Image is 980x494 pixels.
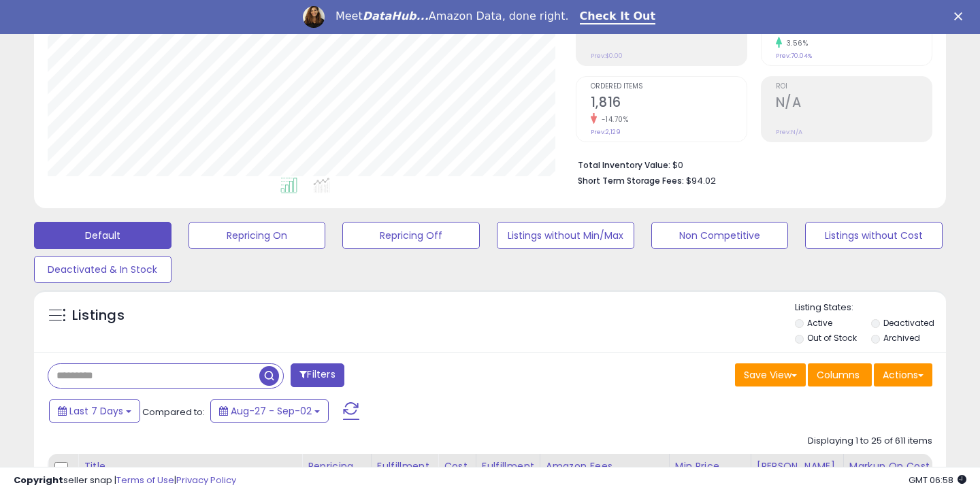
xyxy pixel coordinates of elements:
[578,156,922,172] li: $0
[546,459,664,474] div: Amazon Fees
[303,6,325,28] img: Profile image for Georgie
[578,159,670,171] b: Total Inventory Value:
[591,52,623,60] small: Prev: $0.00
[782,38,808,48] small: 3.56%
[497,222,634,249] button: Listings without Min/Max
[189,222,326,249] button: Repricing On
[776,128,802,136] small: Prev: N/A
[591,83,747,90] span: Ordered Items
[883,317,934,329] label: Deactivated
[591,128,621,136] small: Prev: 2,129
[874,363,932,386] button: Actions
[34,256,171,283] button: Deactivated & In Stock
[578,175,684,186] b: Short Term Storage Fees:
[954,12,968,20] div: Close
[444,459,470,474] div: Cost
[591,95,747,113] h2: 1,816
[807,317,832,329] label: Active
[176,474,236,487] a: Privacy Policy
[686,174,716,187] span: $94.02
[72,306,125,325] h5: Listings
[776,95,932,113] h2: N/A
[210,399,329,423] button: Aug-27 - Sep-02
[776,83,932,90] span: ROI
[795,301,947,314] p: Listing States:
[817,368,860,382] span: Columns
[805,222,943,249] button: Listings without Cost
[482,459,534,488] div: Fulfillment Cost
[849,459,967,474] div: Markup on Cost
[84,459,296,474] div: Title
[808,363,872,386] button: Columns
[363,10,429,22] i: DataHub...
[69,404,123,418] span: Last 7 Days
[909,474,966,487] span: 2025-09-10 06:58 GMT
[336,10,569,23] div: Meet Amazon Data, done right.
[377,459,432,474] div: Fulfillment
[116,474,174,487] a: Terms of Use
[735,363,806,386] button: Save View
[675,459,745,474] div: Min Price
[34,222,171,249] button: Default
[597,114,629,125] small: -14.70%
[14,474,63,487] strong: Copyright
[883,332,920,344] label: Archived
[142,406,205,418] span: Compared to:
[776,52,812,60] small: Prev: 70.04%
[651,222,789,249] button: Non Competitive
[807,332,857,344] label: Out of Stock
[14,474,236,487] div: seller snap | |
[231,404,312,418] span: Aug-27 - Sep-02
[49,399,140,423] button: Last 7 Days
[291,363,344,387] button: Filters
[757,459,838,474] div: [PERSON_NAME]
[342,222,480,249] button: Repricing Off
[808,435,932,448] div: Displaying 1 to 25 of 611 items
[308,459,365,474] div: Repricing
[580,10,656,24] a: Check It Out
